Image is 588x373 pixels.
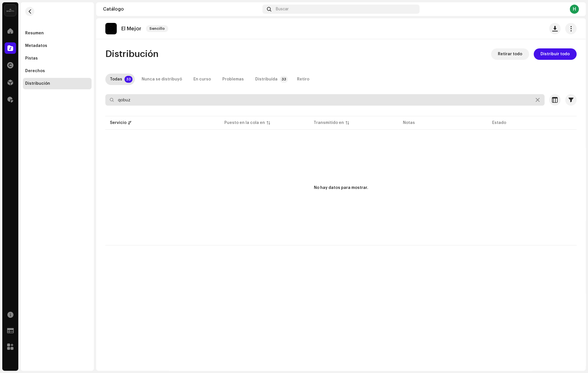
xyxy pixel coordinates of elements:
span: Retirar todo [498,48,522,60]
div: Distribuída [255,74,278,85]
div: Distribución [25,81,50,86]
span: Distribuir todo [541,48,570,60]
span: Buscar [276,7,289,11]
p: El Mejor [121,26,141,32]
re-m-nav-item: Metadatos [23,40,92,52]
p-badge: 33 [124,76,132,83]
div: Nunca se distribuyó [142,74,182,85]
span: Sencillo [146,25,168,32]
input: Buscar [105,94,545,106]
img: 02a7c2d3-3c89-4098-b12f-2ff2945c95ee [5,5,16,16]
div: Derechos [25,69,45,73]
re-m-nav-item: Distribución [23,78,92,89]
div: Problemas [222,74,244,85]
div: No hay datos para mostrar. [314,185,368,191]
re-m-nav-item: Derechos [23,65,92,77]
re-m-nav-item: Pistas [23,53,92,64]
div: Pistas [25,56,38,61]
div: H [570,5,579,14]
span: Distribución [105,48,159,60]
button: Retirar todo [491,48,529,60]
re-m-nav-item: Resumen [23,27,92,39]
div: En curso [193,74,211,85]
div: Todas [110,74,122,85]
img: 9097617b-d9b4-4f25-ba02-d030afd3c271 [105,23,117,34]
div: Catálogo [103,7,260,11]
p-badge: 33 [280,76,288,83]
button: Distribuir todo [534,48,577,60]
div: Metadatos [25,44,47,48]
div: Resumen [25,31,44,35]
div: Retiro [297,74,309,85]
